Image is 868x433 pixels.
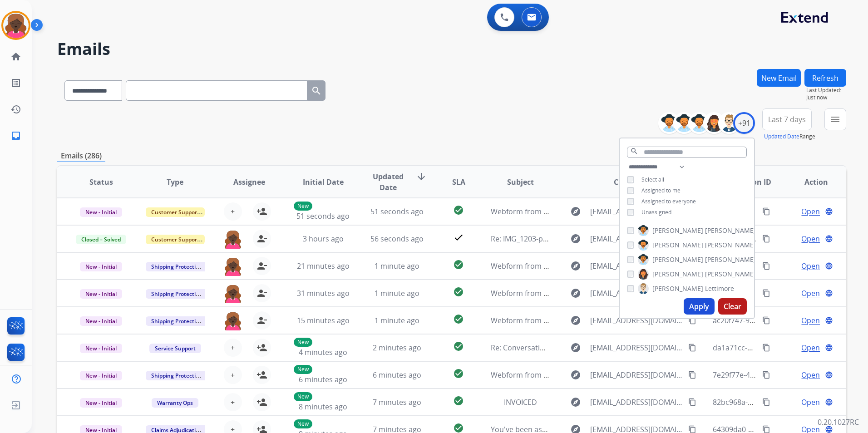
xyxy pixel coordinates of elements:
[801,261,820,271] span: Open
[231,369,235,380] span: +
[452,177,465,187] span: SLA
[688,398,696,406] mat-icon: content_copy
[256,369,267,380] mat-icon: person_add
[825,371,833,379] mat-icon: language
[296,211,350,221] span: 51 seconds ago
[772,166,846,198] th: Action
[762,289,770,297] mat-icon: content_copy
[224,202,242,221] button: +
[146,289,208,299] span: Shipping Protection
[373,343,421,353] span: 2 minutes ago
[688,316,696,325] mat-icon: content_copy
[570,369,581,380] mat-icon: explore
[80,207,122,217] span: New - Initial
[491,315,696,325] span: Webform from [EMAIL_ADDRESS][DOMAIN_NAME] on [DATE]
[801,206,820,217] span: Open
[684,298,715,315] button: Apply
[10,130,21,141] mat-icon: inbox
[231,397,235,408] span: +
[368,171,409,193] span: Updated Date
[825,344,833,352] mat-icon: language
[825,289,833,297] mat-icon: language
[688,371,696,379] mat-icon: content_copy
[705,255,756,264] span: [PERSON_NAME]
[570,397,581,408] mat-icon: explore
[80,262,122,271] span: New - Initial
[652,255,703,264] span: [PERSON_NAME]
[713,343,851,353] span: da1a71cc-db38-4205-ac89-a73bc01247fb
[764,133,799,140] button: Updated Date
[224,257,242,276] img: agent-avatar
[224,339,242,357] button: +
[705,270,756,279] span: [PERSON_NAME]
[10,78,21,89] mat-icon: list_alt
[453,368,464,379] mat-icon: check_circle
[167,177,183,187] span: Type
[294,419,312,428] p: New
[762,316,770,325] mat-icon: content_copy
[146,316,208,326] span: Shipping Protection
[256,397,267,408] mat-icon: person_add
[256,315,267,326] mat-icon: person_remove
[303,177,344,187] span: Initial Date
[641,187,681,194] span: Assigned to me
[491,234,578,244] span: Re: IMG_1203-preview.pvt
[294,202,312,211] p: New
[652,284,703,293] span: [PERSON_NAME]
[10,51,21,62] mat-icon: home
[80,371,122,380] span: New - Initial
[453,259,464,270] mat-icon: check_circle
[375,315,419,325] span: 1 minute ago
[453,395,464,406] mat-icon: check_circle
[297,261,350,271] span: 21 minutes ago
[370,207,424,216] span: 51 seconds ago
[713,370,850,380] span: 7e29f77e-4933-4312-b05c-e6080cceb821
[256,206,267,217] mat-icon: person_add
[256,342,267,353] mat-icon: person_add
[453,314,464,325] mat-icon: check_circle
[152,398,198,408] span: Warranty Ops
[818,417,859,428] p: 0.20.1027RC
[705,241,756,250] span: [PERSON_NAME]
[80,316,122,326] span: New - Initial
[149,344,201,353] span: Service Support
[491,288,696,298] span: Webform from [EMAIL_ADDRESS][DOMAIN_NAME] on [DATE]
[453,232,464,243] mat-icon: check
[57,40,846,58] h2: Emails
[630,147,638,155] mat-icon: search
[825,235,833,243] mat-icon: language
[801,369,820,380] span: Open
[375,261,419,271] span: 1 minute ago
[570,261,581,271] mat-icon: explore
[825,398,833,406] mat-icon: language
[146,207,205,217] span: Customer Support
[299,347,347,357] span: 4 minutes ago
[590,233,683,244] span: [EMAIL_ADDRESS][DOMAIN_NAME]
[713,315,850,325] span: ac20f747-953e-48a9-be49-395765a232c1
[806,94,846,101] span: Just now
[453,205,464,216] mat-icon: check_circle
[231,342,235,353] span: +
[80,398,122,408] span: New - Initial
[224,366,242,384] button: +
[733,112,755,134] div: +91
[830,114,841,125] mat-icon: menu
[705,284,734,293] span: Lettimore
[825,316,833,325] mat-icon: language
[3,13,29,38] img: avatar
[825,207,833,216] mat-icon: language
[590,206,683,217] span: [EMAIL_ADDRESS][DOMAIN_NAME]
[762,262,770,270] mat-icon: content_copy
[297,315,350,325] span: 15 minutes ago
[294,338,312,347] p: New
[713,397,847,407] span: 82bc968a-41f8-4d23-ad5f-db721f0f5173
[570,342,581,353] mat-icon: explore
[299,374,347,384] span: 6 minutes ago
[590,261,683,271] span: [EMAIL_ADDRESS][DOMAIN_NAME]
[373,370,421,380] span: 6 minutes ago
[146,262,208,271] span: Shipping Protection
[146,235,205,244] span: Customer Support
[762,398,770,406] mat-icon: content_copy
[762,371,770,379] mat-icon: content_copy
[718,298,747,315] button: Clear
